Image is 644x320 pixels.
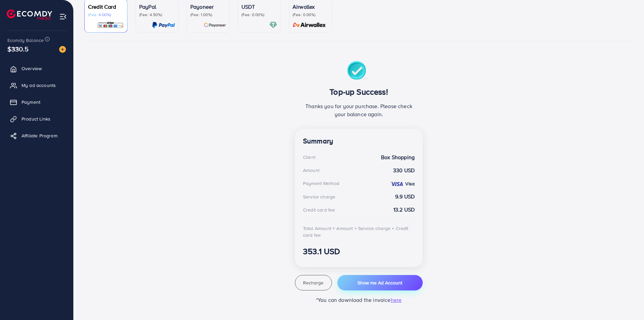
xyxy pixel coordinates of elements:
[303,154,315,161] div: Client
[303,180,339,187] div: Payment Method
[405,180,415,187] strong: Visa
[22,116,50,122] span: Product Links
[59,46,66,53] img: image
[5,79,68,92] a: My ad accounts
[88,12,124,17] p: (Fee: 4.00%)
[303,207,335,213] div: Credit card fee
[293,12,328,17] p: (Fee: 0.00%)
[393,206,415,214] strong: 13.2 USD
[241,3,277,11] p: USDT
[7,9,52,20] img: logo
[139,3,175,11] p: PayPal
[303,102,415,118] p: Thanks you for your purchase. Please check your balance again.
[303,193,335,200] div: Service charge
[241,12,277,17] p: (Fee: 0.00%)
[303,137,415,145] h4: Summary
[190,3,226,11] p: Payoneer
[390,181,404,187] img: credit
[293,3,328,11] p: Airwallex
[393,167,415,174] strong: 330 USD
[190,12,226,17] p: (Fee: 1.00%)
[97,21,124,29] img: card
[303,87,415,97] h3: Top-up Success!
[5,95,68,109] a: Payment
[22,82,56,89] span: My ad accounts
[295,296,423,304] p: *You can download the invoice
[5,62,68,75] a: Overview
[22,132,58,139] span: Affiliate Program
[5,112,68,126] a: Product Links
[5,129,68,142] a: Affiliate Program
[152,21,175,29] img: card
[303,225,415,239] div: Total Amount = Amount + Service charge + Credit card fee
[303,246,415,256] h3: 353.1 USD
[59,13,67,20] img: menu
[291,21,328,29] img: card
[395,193,415,200] strong: 9.9 USD
[303,279,324,286] span: Recharge
[303,167,319,174] div: Amount
[22,65,42,72] span: Overview
[88,3,124,11] p: Credit Card
[615,290,639,315] iframe: Chat
[204,21,226,29] img: card
[357,279,402,286] span: Show me Ad Account
[22,99,40,105] span: Payment
[139,12,175,17] p: (Fee: 4.50%)
[295,275,332,290] button: Recharge
[7,37,44,44] span: Ecomdy Balance
[347,61,371,82] img: success
[269,21,277,29] img: card
[381,153,415,161] strong: Box Shopping
[6,40,30,58] span: $330.5
[391,296,402,304] span: here
[337,275,423,290] button: Show me Ad Account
